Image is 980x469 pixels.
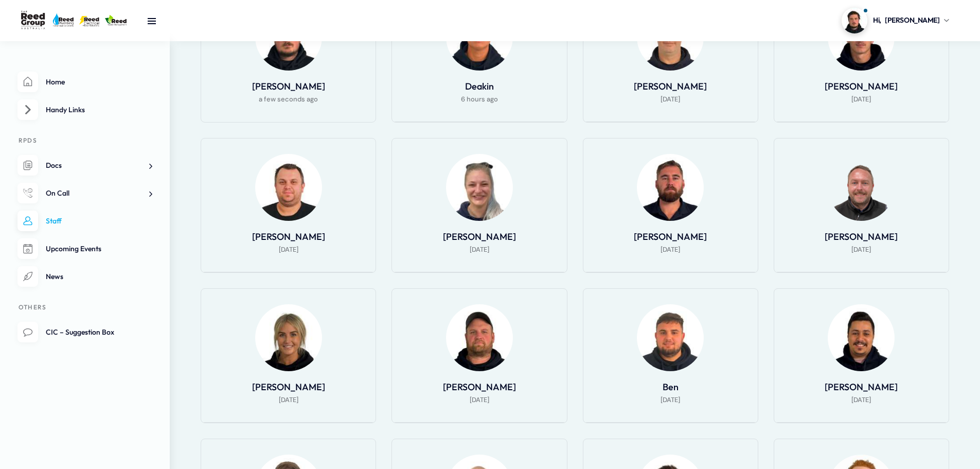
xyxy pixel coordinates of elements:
[259,93,318,106] span: a few seconds ago
[443,381,516,393] a: [PERSON_NAME]
[851,394,871,406] span: [DATE]
[252,381,325,393] a: [PERSON_NAME]
[279,394,298,406] span: [DATE]
[470,394,489,406] span: [DATE]
[825,80,898,92] a: [PERSON_NAME]
[255,154,322,221] img: Profile Photo
[465,80,494,92] a: Deakin
[828,154,895,221] img: Profile Photo
[446,304,513,371] img: Profile Photo
[825,381,898,393] a: [PERSON_NAME]
[851,93,871,106] span: [DATE]
[279,244,298,256] span: [DATE]
[461,93,498,106] span: 6 hours ago
[661,93,680,106] span: [DATE]
[634,80,707,92] a: [PERSON_NAME]
[842,8,949,33] a: Profile picture of Dylan GledhillHi,[PERSON_NAME]
[661,394,680,406] span: [DATE]
[661,244,680,256] span: [DATE]
[842,8,867,33] img: Profile picture of Dylan Gledhill
[634,231,707,242] a: [PERSON_NAME]
[637,154,704,221] img: Profile Photo
[885,15,940,26] span: [PERSON_NAME]
[828,304,895,371] img: Profile Photo
[255,304,322,371] img: Profile Photo
[252,231,325,242] a: [PERSON_NAME]
[851,244,871,256] span: [DATE]
[825,231,898,242] a: [PERSON_NAME]
[637,304,704,371] img: Profile Photo
[470,244,489,256] span: [DATE]
[443,231,516,242] a: [PERSON_NAME]
[873,15,881,26] span: Hi,
[663,381,679,393] a: Ben
[252,80,325,92] a: [PERSON_NAME]
[446,154,513,221] img: Profile Photo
